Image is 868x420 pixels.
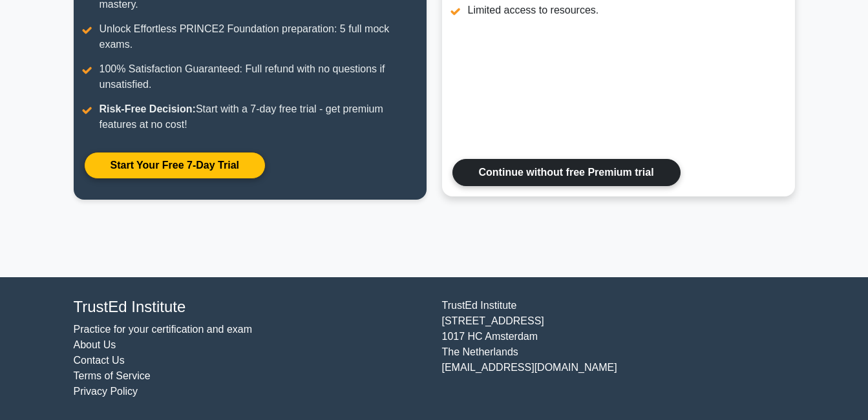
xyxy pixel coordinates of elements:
[74,355,125,366] a: Contact Us
[74,386,138,397] a: Privacy Policy
[74,339,116,350] a: About Us
[434,298,803,399] div: TrustEd Institute [STREET_ADDRESS] 1017 HC Amsterdam The Netherlands [EMAIL_ADDRESS][DOMAIN_NAME]
[84,152,266,179] a: Start Your Free 7-Day Trial
[74,298,427,317] h4: TrustEd Institute
[74,370,151,381] a: Terms of Service
[452,159,681,186] a: Continue without free Premium trial
[74,324,253,335] a: Practice for your certification and exam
